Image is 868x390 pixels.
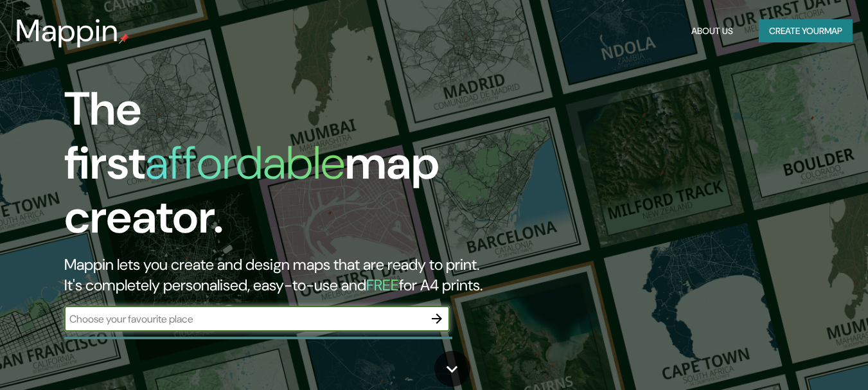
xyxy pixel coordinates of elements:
button: About Us [686,19,738,43]
input: Choose your favourite place [64,312,424,326]
img: mappin-pin [119,33,129,44]
h3: Mappin [15,13,119,49]
h2: Mappin lets you create and design maps that are ready to print. It's completely personalised, eas... [64,254,499,296]
button: Create yourmap [759,19,853,43]
h5: FREE [366,275,399,295]
h1: affordable [145,133,345,193]
h1: The first map creator. [64,82,499,254]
